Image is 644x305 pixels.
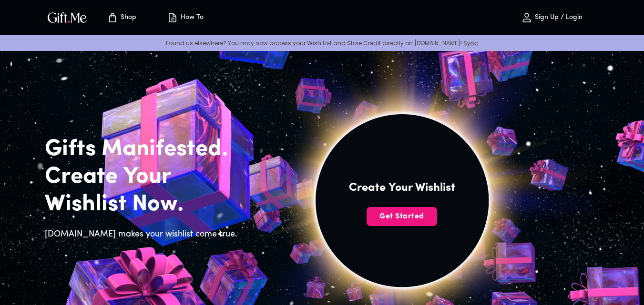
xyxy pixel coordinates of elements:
button: How To [159,2,212,33]
button: Get Started [367,207,437,226]
p: How To [178,14,204,22]
p: Sign Up / Login [532,14,583,22]
span: Get Started [367,211,437,222]
h4: Create Your Wishlist [349,180,455,196]
p: Found us elsewhere? You may now access your Wish List and Store Credit directly on [DOMAIN_NAME]! [8,39,636,47]
h6: [DOMAIN_NAME] makes your wishlist come true. [45,228,243,241]
img: how-to.svg [167,12,178,23]
p: Shop [118,14,136,22]
h2: Wishlist Now. [45,191,243,218]
a: Sync [463,39,478,47]
h2: Gifts Manifested. [45,136,243,163]
button: Store page [95,2,148,33]
h2: Create Your [45,163,243,191]
img: GiftMe Logo [46,10,89,24]
button: Sign Up / Login [504,2,600,33]
button: GiftMe Logo [45,12,90,23]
